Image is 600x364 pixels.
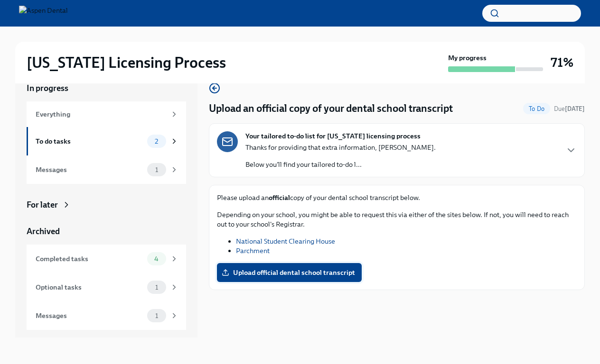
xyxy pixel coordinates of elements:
div: Completed tasks [36,254,143,264]
p: Depending on your school, you might be able to request this via either of the sites below. If not... [217,210,577,229]
div: Messages [36,164,143,175]
div: Optional tasks [36,282,143,292]
p: Thanks for providing that extra information, [PERSON_NAME]. [245,143,436,152]
strong: My progress [448,53,487,63]
a: Messages1 [27,155,186,184]
img: Aspen Dental [19,6,68,21]
span: Due [554,105,585,112]
a: Archived [27,226,186,237]
span: Upload official dental school transcript [224,268,355,277]
p: Below you'll find your tailored to-do l... [245,160,436,169]
a: In progress [27,82,186,94]
span: 1 [150,312,164,319]
strong: official [269,193,290,202]
a: Parchment [236,246,270,255]
span: 1 [150,284,164,291]
span: August 26th, 2025 10:00 [554,104,585,113]
a: To do tasks2 [27,127,186,155]
strong: Your tailored to-do list for [US_STATE] licensing process [245,131,421,141]
h2: [US_STATE] Licensing Process [27,53,226,72]
div: Messages [36,310,143,321]
a: Everything [27,101,186,127]
a: National Student Clearing House [236,237,335,246]
div: For later [27,199,58,210]
span: To Do [523,105,550,112]
a: Completed tasks4 [27,245,186,273]
span: 1 [150,166,164,173]
a: Optional tasks1 [27,273,186,301]
h4: Upload an official copy of your dental school transcript [209,101,453,116]
div: To do tasks [36,136,143,146]
h3: 71% [551,54,573,71]
p: Please upload an copy of your dental school transcript below. [217,193,577,202]
span: 4 [149,255,164,263]
div: Everything [36,109,166,119]
a: Messages1 [27,301,186,330]
a: For later [27,199,186,210]
span: 2 [149,138,164,145]
strong: [DATE] [565,105,585,112]
label: Upload official dental school transcript [217,263,362,282]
